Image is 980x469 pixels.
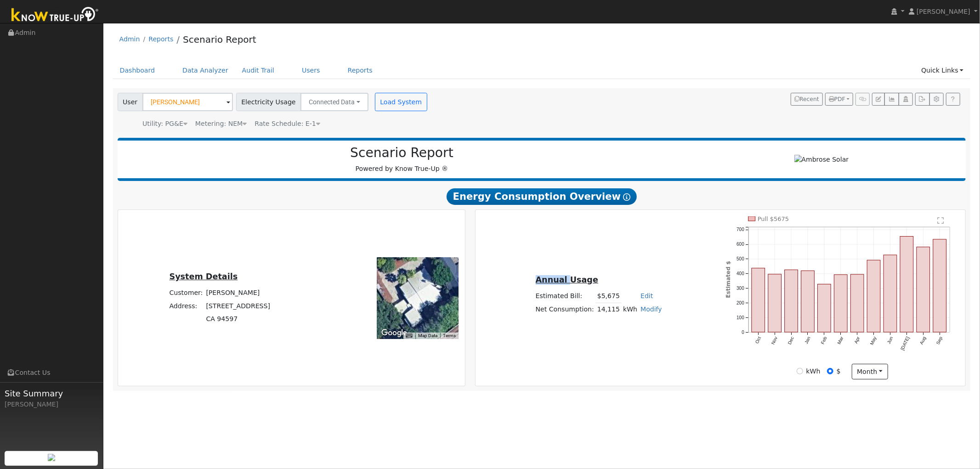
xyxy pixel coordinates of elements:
a: Open this area in Google Maps (opens a new window) [379,327,409,339]
text: Dec [787,336,795,345]
rect: onclick="" [752,268,765,333]
span: Electricity Usage [236,93,301,111]
text: Sep [935,336,944,345]
text: 700 [736,227,744,232]
button: Keyboard shortcuts [406,333,412,339]
input: $ [827,368,833,374]
i: Show Help [623,193,630,201]
text: 500 [736,256,744,261]
rect: onclick="" [851,274,864,332]
button: PDF [825,93,853,106]
text: Pull $5675 [758,215,789,222]
span: PDF [829,96,845,102]
div: Powered by Know True-Up ® [122,145,682,174]
div: Metering: NEM [195,119,247,129]
text: Nov [770,336,778,345]
td: $5,675 [595,289,621,303]
a: Admin [119,35,140,43]
button: Export Interval Data [915,93,929,106]
a: Terms (opens in new tab) [443,333,456,338]
a: Data Analyzer [176,62,235,79]
button: Settings [929,93,944,106]
rect: onclick="" [867,260,881,332]
text: Oct [754,336,762,345]
span: User [118,93,143,111]
a: Audit Trail [235,62,281,79]
td: Estimated Bill: [534,289,595,303]
text:  [937,217,944,224]
a: Scenario Report [183,34,256,45]
text: Mar [837,336,845,345]
text: [DATE] [900,336,911,351]
a: Edit [640,292,653,299]
rect: onclick="" [834,275,848,332]
td: [PERSON_NAME] [204,287,272,299]
img: Know True-Up [7,5,103,26]
div: Utility: PG&E [142,119,187,129]
span: [PERSON_NAME] [917,8,970,15]
rect: onclick="" [917,247,930,333]
button: Edit User [872,93,885,106]
rect: onclick="" [900,237,913,333]
label: kWh [806,367,821,376]
text: 300 [736,286,744,291]
img: Google [379,327,409,339]
button: Recent [791,93,823,106]
img: Ambrose Solar [794,155,849,164]
button: Multi-Series Graph [884,93,899,106]
td: Customer: [168,287,204,299]
button: Map Data [418,333,437,339]
rect: onclick="" [768,274,782,332]
button: Login As [899,93,913,106]
td: Address: [168,299,204,312]
td: kWh [622,303,639,316]
text: 0 [742,330,744,335]
rect: onclick="" [785,270,798,333]
span: Site Summary [5,387,98,400]
a: Dashboard [113,62,162,79]
a: Reports [341,62,380,79]
rect: onclick="" [801,271,815,333]
text: 100 [736,315,744,320]
rect: onclick="" [933,239,946,332]
div: [PERSON_NAME] [5,400,98,409]
button: Load System [375,93,427,111]
text: Jan [804,336,811,345]
a: Modify [640,305,662,313]
input: Select a User [142,93,233,111]
td: 14,115 [595,303,621,316]
td: [STREET_ADDRESS] [204,299,272,312]
span: Alias: HE1 [255,120,320,127]
h2: Scenario Report [127,145,677,161]
input: kWh [797,368,803,374]
text: 400 [736,271,744,276]
a: Quick Links [914,62,970,79]
text: Feb [820,336,828,345]
a: Help Link [946,93,960,106]
button: Connected Data [300,93,368,111]
img: retrieve [48,454,55,461]
u: Annual Usage [536,275,598,284]
text: 600 [736,242,744,247]
rect: onclick="" [818,284,831,333]
label: $ [837,367,841,376]
text: Estimated $ [725,261,731,298]
rect: onclick="" [884,255,897,332]
td: Net Consumption: [534,303,595,316]
text: Aug [919,336,927,345]
td: CA 94597 [204,312,272,325]
a: Reports [148,35,173,43]
a: Users [295,62,327,79]
button: month [852,364,888,379]
u: System Details [170,272,238,281]
span: Energy Consumption Overview [447,188,637,205]
text: May [869,336,878,346]
text: Apr [853,336,861,345]
text: Jun [886,336,894,345]
text: 200 [736,300,744,305]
